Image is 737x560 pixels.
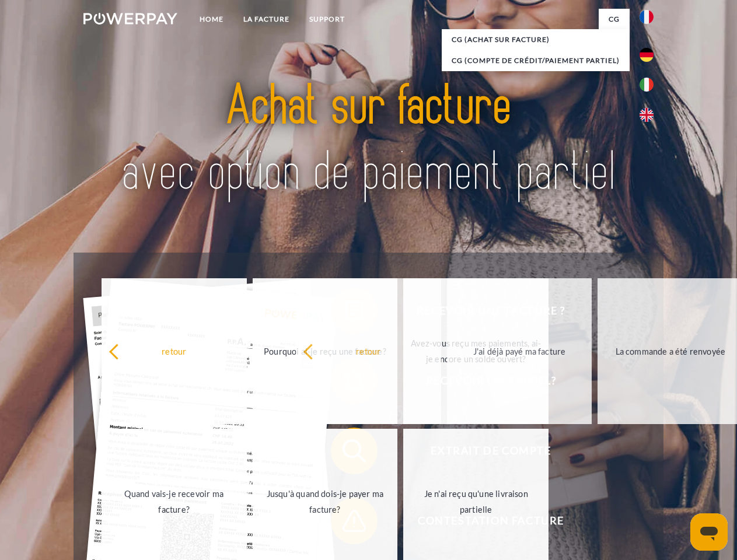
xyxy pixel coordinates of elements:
div: Je n'ai reçu qu'une livraison partielle [410,486,542,517]
a: Support [299,9,355,30]
iframe: Bouton de lancement de la fenêtre de messagerie [690,513,728,551]
div: J'ai déjà payé ma facture [454,343,585,359]
img: en [640,108,654,122]
div: La commande a été renvoyée [605,343,736,359]
div: Pourquoi ai-je reçu une facture? [260,343,391,359]
img: title-powerpay_fr.svg [111,56,626,223]
a: LA FACTURE [233,9,299,30]
img: de [640,48,654,62]
img: it [640,78,654,92]
a: CG (Compte de crédit/paiement partiel) [442,50,630,71]
div: retour [303,343,434,359]
img: fr [640,10,654,24]
img: logo-powerpay-white.svg [83,13,177,24]
div: retour [109,343,240,359]
a: Home [190,9,233,30]
div: Quand vais-je recevoir ma facture? [109,486,240,517]
div: Jusqu'à quand dois-je payer ma facture? [260,486,391,517]
a: CG (achat sur facture) [442,29,630,50]
a: CG [599,9,630,30]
